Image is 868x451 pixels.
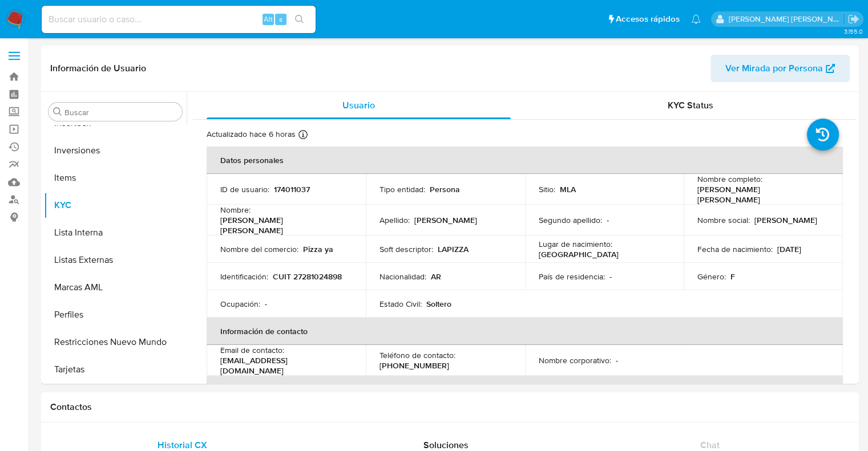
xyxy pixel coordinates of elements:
[44,274,187,301] button: Marcas AML
[539,184,555,194] p: Sitio :
[539,271,605,282] p: País de residencia :
[220,205,251,215] p: Nombre :
[847,13,859,25] a: Salir
[220,215,348,235] p: [PERSON_NAME] [PERSON_NAME]
[426,299,451,309] p: Soltero
[380,299,422,309] p: Estado Civil :
[50,401,850,413] h1: Contactos
[560,184,576,194] p: MLA
[44,219,187,246] button: Lista Interna
[777,244,801,254] p: [DATE]
[264,14,273,25] span: Alt
[220,355,348,376] p: [EMAIL_ADDRESS][DOMAIN_NAME]
[207,129,296,140] p: Actualizado hace 6 horas
[668,99,713,112] span: KYC Status
[220,184,269,194] p: ID de usuario :
[697,244,773,254] p: Fecha de nacimiento :
[380,244,433,254] p: Soft descriptor :
[44,301,187,328] button: Perfiles
[303,244,333,254] p: Pizza ya
[414,215,477,225] p: [PERSON_NAME]
[220,345,284,355] p: Email de contacto :
[265,299,267,309] p: -
[64,107,177,117] input: Buscar
[44,356,187,383] button: Tarjetas
[220,299,260,309] p: Ocupación :
[730,271,735,282] p: F
[380,215,410,225] p: Apellido :
[42,12,316,27] input: Buscar usuario o caso...
[616,355,618,365] p: -
[431,271,441,282] p: AR
[380,350,455,360] p: Teléfono de contacto :
[279,14,282,25] span: s
[220,271,268,282] p: Identificación :
[607,215,609,225] p: -
[44,328,187,356] button: Restricciones Nuevo Mundo
[44,192,187,219] button: KYC
[53,107,62,116] button: Buscar
[697,271,726,282] p: Género :
[44,137,187,164] button: Inversiones
[710,55,850,82] button: Ver Mirada por Persona
[616,13,680,25] span: Accesos rápidos
[539,249,619,259] p: [GEOGRAPHIC_DATA]
[438,244,469,254] p: LAPIZZA
[288,11,311,27] button: search-icon
[725,55,823,82] span: Ver Mirada por Persona
[380,360,449,371] p: [PHONE_NUMBER]
[380,271,426,282] p: Nacionalidad :
[697,215,750,225] p: Nombre social :
[697,184,825,205] p: [PERSON_NAME] [PERSON_NAME]
[207,147,843,174] th: Datos personales
[609,271,612,282] p: -
[380,184,425,194] p: Tipo entidad :
[539,355,611,365] p: Nombre corporativo :
[691,14,701,24] a: Notificaciones
[697,174,762,184] p: Nombre completo :
[44,246,187,274] button: Listas Externas
[729,14,844,25] p: ext_noevirar@mercadolibre.com
[539,215,602,225] p: Segundo apellido :
[539,239,612,249] p: Lugar de nacimiento :
[430,184,460,194] p: Persona
[44,164,187,192] button: Items
[207,318,843,345] th: Información de contacto
[342,99,375,112] span: Usuario
[754,215,817,225] p: [PERSON_NAME]
[50,63,146,74] h1: Información de Usuario
[273,271,342,282] p: CUIT 27281024898
[274,184,310,194] p: 174011037
[220,244,298,254] p: Nombre del comercio :
[207,376,843,403] th: Verificación y cumplimiento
